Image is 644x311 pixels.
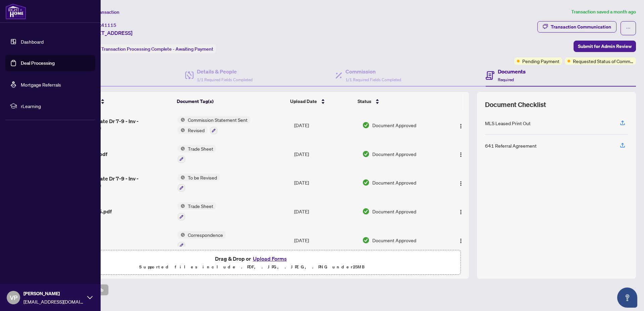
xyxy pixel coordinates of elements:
[185,145,216,152] span: Trade Sheet
[287,92,355,111] th: Upload Date
[185,202,216,210] span: Trade Sheet
[68,174,173,191] span: 53 Queens Plate Dr 7-9 - Inv - 2509065.pdf
[458,238,464,244] img: Logo
[10,293,17,302] span: VP
[362,237,370,244] img: Document Status
[101,46,213,52] span: Transaction Processing Complete - Awaiting Payment
[83,29,132,37] span: [STREET_ADDRESS]
[178,126,185,134] img: Status Icon
[21,39,44,45] a: Dashboard
[574,41,636,52] button: Submit for Admin Review
[458,209,464,215] img: Logo
[573,57,633,65] span: Requested Status of Commission
[372,179,416,186] span: Document Approved
[362,179,370,186] img: Document Status
[5,3,26,19] img: logo
[362,208,370,215] img: Document Status
[21,102,91,110] span: rLearning
[291,226,360,255] td: [DATE]
[372,150,416,158] span: Document Approved
[84,9,119,15] span: View Transaction
[178,202,185,210] img: Status Icon
[65,92,174,111] th: (5) File Name
[197,67,253,75] h4: Details & People
[626,26,631,31] span: ellipsis
[345,67,401,75] h4: Commission
[185,126,207,134] span: Revised
[43,250,461,275] span: Drag & Drop orUpload FormsSupported files include .PDF, .JPG, .JPEG, .PNG under25MB
[458,181,464,186] img: Logo
[455,177,466,188] button: Logo
[485,142,537,149] div: 641 Referral Agreement
[291,197,360,226] td: [DATE]
[178,145,216,163] button: Status IconTrade Sheet
[358,98,371,105] span: Status
[178,116,185,123] img: Status Icon
[197,77,253,82] span: 1/1 Required Fields Completed
[174,92,287,111] th: Document Tag(s)
[291,168,360,197] td: [DATE]
[47,263,457,271] p: Supported files include .PDF, .JPG, .JPEG, .PNG under 25 MB
[455,206,466,217] button: Logo
[455,149,466,159] button: Logo
[372,208,416,215] span: Document Approved
[178,231,226,249] button: Status IconCorrespondence
[178,202,216,220] button: Status IconTrade Sheet
[345,77,401,82] span: 1/1 Required Fields Completed
[101,22,116,28] span: 41115
[291,140,360,168] td: [DATE]
[215,254,289,263] span: Drag & Drop or
[498,67,526,75] h4: Documents
[578,41,632,52] span: Submit for Admin Review
[83,44,216,53] div: Status:
[458,123,464,129] img: Logo
[455,235,466,246] button: Logo
[23,298,84,305] span: [EMAIL_ADDRESS][DOMAIN_NAME]
[522,57,559,65] span: Pending Payment
[485,100,546,109] span: Document Checklist
[290,98,317,105] span: Upload Date
[498,77,514,82] span: Required
[178,174,185,181] img: Status Icon
[21,82,61,88] a: Mortgage Referrals
[537,21,616,33] button: Transaction Communication
[68,117,173,133] span: 53 Queens Plate Dr 7-9 - Inv - 2509065.pdf
[355,92,439,111] th: Status
[617,288,637,308] button: Open asap
[362,150,370,158] img: Document Status
[551,21,611,32] div: Transaction Communication
[372,237,416,244] span: Document Approved
[178,174,220,192] button: Status IconTo be Revised
[178,116,250,134] button: Status IconCommission Statement SentStatus IconRevised
[185,174,220,181] span: To be Revised
[362,121,370,129] img: Document Status
[455,120,466,131] button: Logo
[185,116,250,123] span: Commission Statement Sent
[178,145,185,152] img: Status Icon
[372,121,416,129] span: Document Approved
[458,152,464,157] img: Logo
[21,60,55,66] a: Deal Processing
[291,111,360,140] td: [DATE]
[571,8,636,16] article: Transaction saved a month ago
[251,254,289,263] button: Upload Forms
[23,290,84,297] span: [PERSON_NAME]
[185,231,226,239] span: Correspondence
[178,231,185,239] img: Status Icon
[485,119,531,127] div: MLS Leased Print Out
